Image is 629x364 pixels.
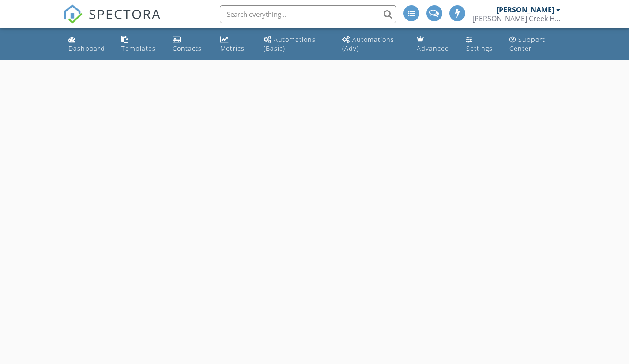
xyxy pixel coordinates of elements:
[121,44,156,53] div: Templates
[217,32,253,57] a: Metrics
[68,44,105,53] div: Dashboard
[463,32,499,57] a: Settings
[260,32,331,57] a: Automations (Basic)
[264,35,316,53] div: Automations (Basic)
[65,32,111,57] a: Dashboard
[472,14,561,23] div: Sledge Creek Home Services LLC
[173,44,202,53] div: Contacts
[63,12,161,30] a: SPECTORA
[339,32,406,57] a: Automations (Advanced)
[413,32,456,57] a: Advanced
[220,44,245,53] div: Metrics
[342,35,394,53] div: Automations (Adv)
[509,35,545,53] div: Support Center
[506,32,564,57] a: Support Center
[118,32,162,57] a: Templates
[63,4,83,24] img: The Best Home Inspection Software - Spectora
[169,32,210,57] a: Contacts
[417,44,449,53] div: Advanced
[89,4,161,23] span: SPECTORA
[220,5,396,23] input: Search everything...
[497,5,554,14] div: [PERSON_NAME]
[466,44,493,53] div: Settings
